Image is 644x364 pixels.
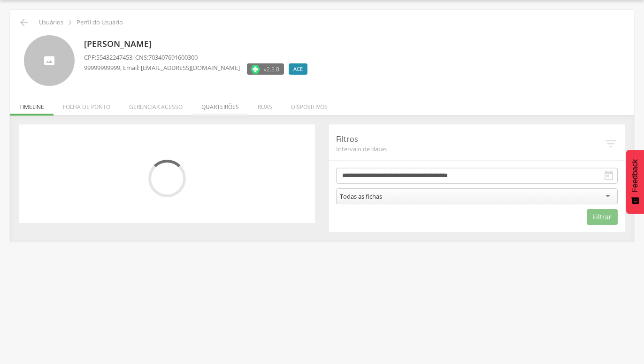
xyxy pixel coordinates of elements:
p: Usuários [39,19,63,26]
span: 99999999999 [84,63,120,72]
li: Quarteirões [192,93,248,116]
span: 703407691600300 [148,53,198,62]
i:  [18,17,30,28]
li: Ruas [248,93,282,116]
p: Filtros [336,134,604,145]
i:  [604,137,618,151]
p: CPF: , CNS: [84,53,312,62]
button: Feedback - Mostrar pesquisa [626,150,644,214]
span: Intervalo de datas [336,145,604,153]
p: , Email: [EMAIL_ADDRESS][DOMAIN_NAME] [84,63,240,72]
li: Folha de ponto [54,93,120,116]
span: Feedback [631,159,639,192]
i:  [603,170,614,181]
li: Gerenciar acesso [120,93,192,116]
i:  [65,17,75,28]
p: Perfil do Usuário [77,19,123,26]
span: v2.5.0 [264,64,279,74]
span: ACE [293,65,303,73]
button: Filtrar [587,209,618,225]
li: Dispositivos [282,93,337,116]
p: [PERSON_NAME] [84,38,312,50]
span: 55432247453 [96,53,132,62]
div: Todas as fichas [340,192,382,201]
